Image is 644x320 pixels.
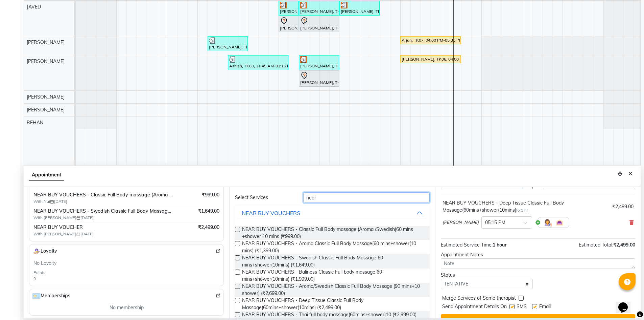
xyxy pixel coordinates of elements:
[242,283,424,297] span: NEAR BUY VOUCHERS - Aroma/Swedish Classic Full Body Massage (90 mins+10 shower) (₹2,699.00)
[27,94,65,100] span: [PERSON_NAME]
[616,293,637,313] iframe: chat widget
[242,240,424,254] span: NEAR BUY VOUCHERS - Aroma Classic Full Body Massage(60 mins+shower(10 mins) (₹1,399.00)
[33,191,173,198] span: NEAR BUY VOUCHERS - Classic Full Body massage (Aroma /Swedish)60 mins +shower 10 mins
[613,242,635,248] span: ₹2,499.00
[555,218,564,227] img: Interior.png
[208,37,247,50] div: [PERSON_NAME], TK01, 11:15 AM-12:15 PM, NEAR BUY VOUCHERS - Aroma Classic Full Body Massage(60 mi...
[33,270,45,276] div: Points
[202,191,219,198] span: ₹999.00
[300,71,338,86] div: [PERSON_NAME], TK04, 01:30 PM-02:30 PM, CLASSIC MASSAGES -Foot Massage ( 60 mins )
[543,218,551,227] img: Hairdresser.png
[27,107,65,113] span: [PERSON_NAME]
[517,303,527,312] span: SMS
[493,242,506,248] span: 1 hour
[33,276,36,282] div: 0
[242,297,424,311] span: NEAR BUY VOUCHERS - Deep Tissue Classic Full Body Massage(60mins+shower(10mins) (₹2,499.00)
[33,215,118,221] span: With [PERSON_NAME] [DATE]
[33,198,118,205] span: With Nui [DATE]
[279,17,298,31] div: [PERSON_NAME], TK04, 01:00 PM-01:30 PM, HAIR CUT FOR MEN -Hair cut
[198,224,219,231] span: ₹2,499.00
[300,17,338,31] div: [PERSON_NAME], TK04, 01:30 PM-02:30 PM, HAIR COLOR FOR MEN - Global
[303,192,430,203] input: Search by service name
[279,2,298,15] div: [PERSON_NAME], TK02, 01:00 PM-01:30 PM, HAIR CUT FOR MEN -Hair cut
[198,208,219,215] span: ₹1,649.00
[401,56,460,62] div: [PERSON_NAME], TK06, 04:00 PM-05:30 PM, CLASSIC MASSAGES -Deep Tissue Massage (90 mins )
[27,39,65,45] span: [PERSON_NAME]
[110,304,144,311] span: No membership
[443,199,610,214] div: NEAR BUY VOUCHERS - Deep Tissue Classic Full Body Massage(60mins+shower(10mins)
[300,56,338,69] div: [PERSON_NAME], TK02, 01:30 PM-02:30 PM, CLASSIC MASSAGES -Foot Massage ( 60 mins )
[242,311,416,320] span: NEAR BUY VOUCHERS - Thai full body massage(60mins+shower)10 (₹2,999.00)
[442,295,516,303] span: Merge Services of Same therapist
[238,207,427,219] button: NEAR BUY VOUCHERS
[612,203,634,210] div: ₹2,499.00
[33,208,173,215] span: NEAR BUY VOUCHERS - Swedish Classic Full Body Massage 60 mins+shower(10mins)
[27,4,41,10] span: JAVED
[441,242,493,248] span: Estimated Service Time:
[242,254,424,269] span: NEAR BUY VOUCHERS - Swedish Classic Full Body Massage 60 mins+shower(10mins) (₹1,649.00)
[29,169,64,181] span: Appointment
[242,226,424,240] span: NEAR BUY VOUCHERS - Classic Full Body massage (Aroma /Swedish)60 mins +shower 10 mins (₹999.00)
[441,251,635,258] div: Appointment Notes
[521,208,528,213] span: 1 hr
[242,269,424,283] span: NEAR BUY VOUCHERS - Baliness Classic Full body massage 60 mins+shower(10mins) (₹1,999.00)
[32,247,57,256] span: Loyalty
[229,56,288,69] div: Ashish, TK03, 11:45 AM-01:15 PM, CLASSIC MASSAGES -Balinese Massage (90 mins )
[441,272,533,279] div: Status
[401,37,460,43] div: Arjun, TK07, 04:00 PM-05:30 PM, CLASSIC MASSAGES -Balinese Massage (90 mins )
[32,292,70,300] span: Memberships
[516,208,528,213] small: for
[443,219,479,226] span: [PERSON_NAME]
[242,209,300,217] div: NEAR BUY VOUCHERS
[340,2,379,15] div: [PERSON_NAME], TK02, 02:30 PM-03:30 PM, HAIR COLOR FOR MEN - Global
[625,169,635,179] button: Close
[539,303,551,312] span: Email
[33,231,118,237] span: With [PERSON_NAME] [DATE]
[27,120,43,126] span: REHAN
[27,58,65,64] span: [PERSON_NAME]
[442,303,507,312] span: Send Appointment Details On
[33,224,173,231] span: NEAR BUY VOUCHER
[300,2,338,15] div: [PERSON_NAME], TK02, 01:30 PM-02:30 PM, CLASSIC MASSAGES -Foot Massage ( 60 mins )
[33,260,56,267] span: No Loyalty
[579,242,613,248] span: Estimated Total:
[230,194,298,201] div: Select Services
